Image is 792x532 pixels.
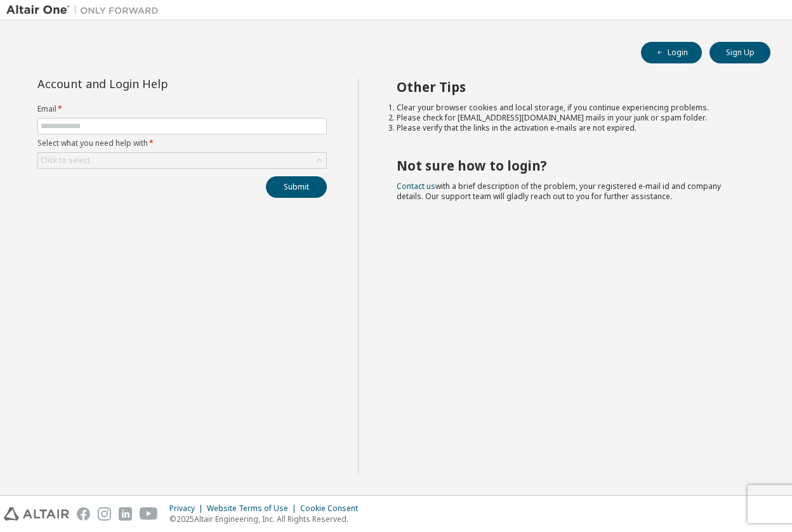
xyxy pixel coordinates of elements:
[397,181,435,191] a: Contact us
[709,42,770,63] button: Sign Up
[397,181,721,202] span: with a brief description of the problem, your registered e-mail id and company details. Our suppo...
[397,157,748,174] h2: Not sure how to login?
[4,507,69,521] img: altair_logo.svg
[397,123,748,133] li: Please verify that the links in the activation e-mails are not expired.
[266,176,327,198] button: Submit
[300,503,366,514] div: Cookie Consent
[37,79,269,89] div: Account and Login Help
[38,153,326,168] div: Click to select
[140,507,158,521] img: youtube.svg
[169,503,207,514] div: Privacy
[397,79,748,95] h2: Other Tips
[41,155,90,165] div: Click to select
[397,113,748,123] li: Please check for [EMAIL_ADDRESS][DOMAIN_NAME] mails in your junk or spam folder.
[119,507,132,521] img: linkedin.svg
[37,104,327,114] label: Email
[169,514,366,524] p: © 2025 Altair Engineering, Inc. All Rights Reserved.
[6,4,165,16] img: Altair One
[98,507,111,521] img: instagram.svg
[397,103,748,113] li: Clear your browser cookies and local storage, if you continue experiencing problems.
[37,138,327,148] label: Select what you need help with
[77,507,90,521] img: facebook.svg
[641,42,702,63] button: Login
[207,503,300,514] div: Website Terms of Use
